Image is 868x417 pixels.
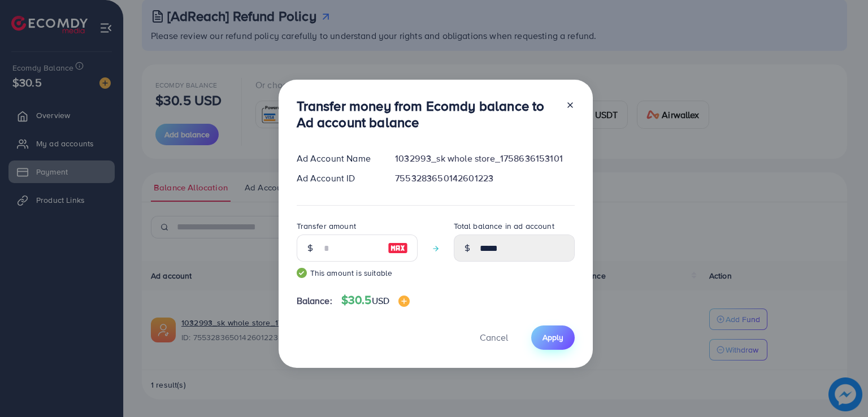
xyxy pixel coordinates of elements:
[297,294,332,307] span: Balance:
[531,325,575,350] button: Apply
[288,152,387,165] div: Ad Account Name
[398,296,410,307] img: image
[386,172,583,185] div: 7553283650142601223
[297,267,418,279] small: This amount is suitable
[297,98,557,131] h3: Transfer money from Ecomdy balance to Ad account balance
[386,152,583,165] div: 1032993_sk whole store_1758636153101
[341,293,410,307] h4: $30.5
[297,220,356,232] label: Transfer amount
[480,331,508,344] span: Cancel
[288,172,387,185] div: Ad Account ID
[297,268,307,278] img: guide
[388,241,408,255] img: image
[372,294,389,307] span: USD
[542,332,563,343] span: Apply
[466,325,522,350] button: Cancel
[454,220,554,232] label: Total balance in ad account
